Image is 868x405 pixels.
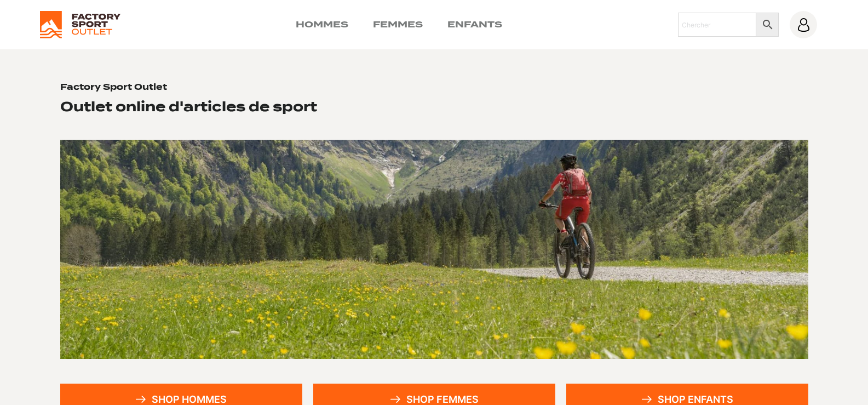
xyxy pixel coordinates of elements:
[40,11,120,38] img: Factory Sport Outlet
[60,82,167,93] h1: Factory Sport Outlet
[373,18,423,31] a: Femmes
[678,13,757,37] input: Chercher
[296,18,348,31] a: Hommes
[60,98,317,115] h2: Outlet online d'articles de sport
[447,18,502,31] a: Enfants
